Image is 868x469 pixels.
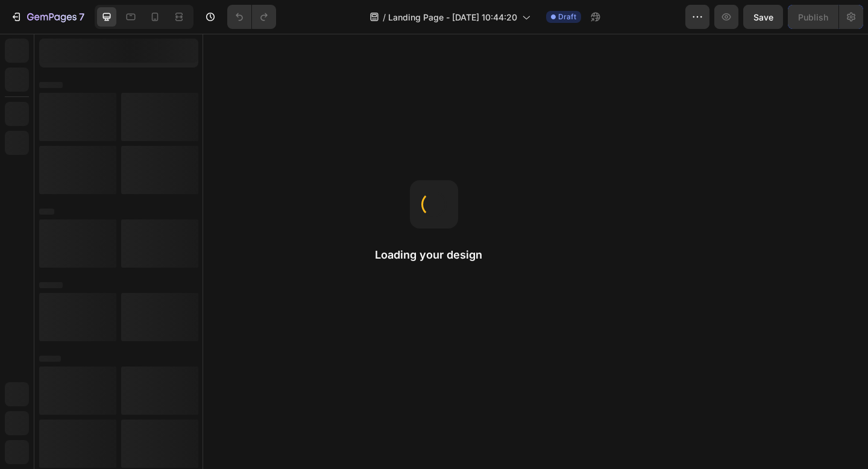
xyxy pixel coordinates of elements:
[375,248,493,262] h2: Loading your design
[227,5,276,29] div: Undo/Redo
[743,5,783,29] button: Save
[388,11,517,24] span: Landing Page - [DATE] 10:44:20
[788,5,838,29] button: Publish
[5,5,90,29] button: 7
[753,12,773,22] span: Save
[79,10,84,24] p: 7
[558,11,576,22] span: Draft
[798,11,828,24] div: Publish
[383,11,386,24] span: /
